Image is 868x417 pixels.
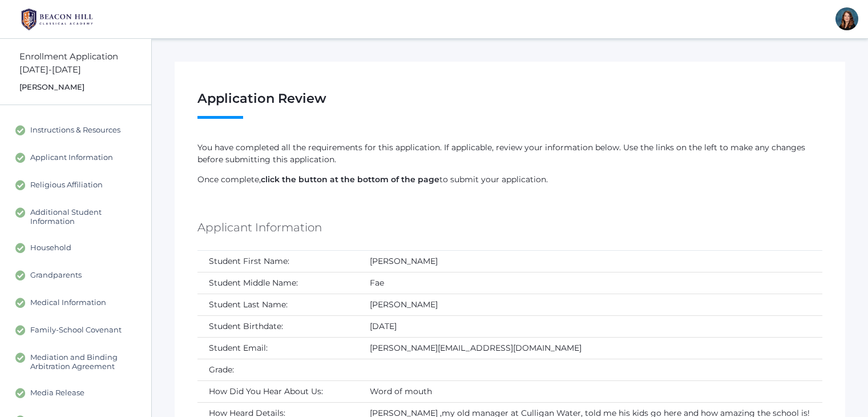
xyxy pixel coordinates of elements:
td: Word of mouth [358,380,822,402]
div: [PERSON_NAME] [19,82,151,93]
td: Student Middle Name: [197,272,358,294]
td: Grade: [197,359,358,380]
strong: click the button at the bottom of the page [261,174,439,185]
h5: Applicant Information [197,218,322,237]
div: Heather Mangimelli [835,7,858,30]
td: [PERSON_NAME] [358,251,822,272]
td: [PERSON_NAME][EMAIL_ADDRESS][DOMAIN_NAME] [358,337,822,359]
span: Additional Student Information [30,207,140,226]
td: [PERSON_NAME] [358,294,822,315]
span: Household [30,243,71,253]
span: Medical Information [30,298,106,308]
span: Applicant Information [30,153,113,163]
h1: Application Review [197,91,822,119]
img: BHCALogos-05-308ed15e86a5a0abce9b8dd61676a3503ac9727e845dece92d48e8588c001991.png [14,5,100,34]
span: Instructions & Resources [30,125,120,135]
td: Fae [358,272,822,294]
div: Enrollment Application [19,50,151,63]
td: Student Email: [197,337,358,359]
td: How Did You Hear About Us: [197,380,358,402]
span: Media Release [30,388,84,398]
td: [DATE] [358,315,822,337]
span: Family-School Covenant [30,325,122,335]
td: Student First Name: [197,251,358,272]
p: Once complete, to submit your application. [197,174,822,186]
p: You have completed all the requirements for this application. If applicable, review your informat... [197,142,822,166]
span: Mediation and Binding Arbitration Agreement [30,352,140,371]
span: Grandparents [30,270,82,280]
td: Student Birthdate: [197,315,358,337]
span: Religious Affiliation [30,180,103,190]
td: Student Last Name: [197,294,358,315]
div: [DATE]-[DATE] [19,63,151,77]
